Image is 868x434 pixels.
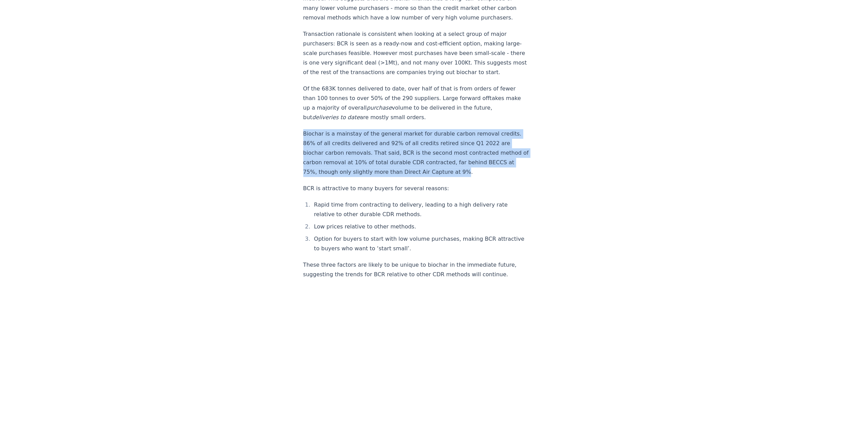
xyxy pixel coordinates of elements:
[312,200,529,219] li: Rapid time from contracting to delivery, leading to a high delivery rate relative to other durabl...
[303,184,529,193] p: BCR is attractive to many buyers for several reasons:
[303,129,529,177] p: Biochar is a mainstay of the general market for durable carbon removal credits. 86% of all credit...
[312,222,529,232] li: Low prices relative to other methods.
[340,114,360,121] em: to date
[312,234,529,253] li: Option for buyers to start with low volume purchases, making BCR attractive to buyers who want to...
[303,260,529,279] p: These three factors are likely to be unique to biochar in the immediate future, suggesting the tr...
[367,104,392,111] em: purchase
[312,114,338,121] em: deliveries
[303,84,529,122] p: Of the 683K tonnes delivered to date, over half of that is from orders of fewer than 100 tonnes t...
[303,29,529,77] p: Transaction rationale is consistent when looking at a select group of major purchasers: BCR is se...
